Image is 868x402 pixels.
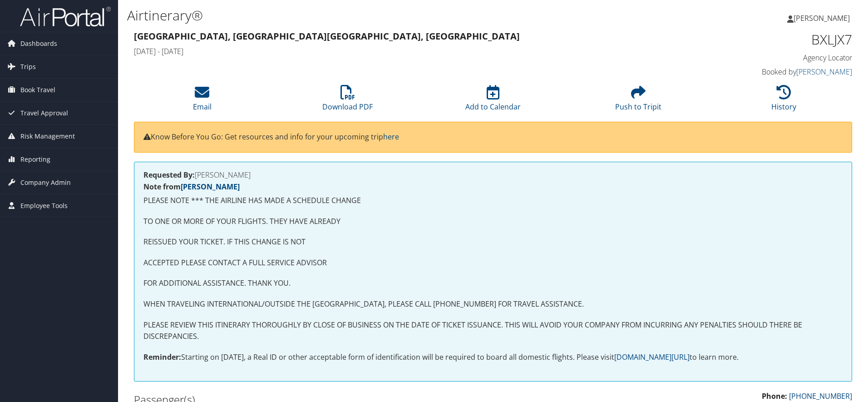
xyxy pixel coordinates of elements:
a: Download PDF [322,90,373,112]
a: Add to Calendar [465,90,521,112]
p: FOR ADDITIONAL ASSISTANCE. THANK YOU. [143,278,843,289]
span: Trips [20,55,36,78]
strong: Phone: [762,391,787,401]
h1: BXLJX7 [683,30,852,49]
a: [PERSON_NAME] [181,182,240,192]
p: WHEN TRAVELING INTERNATIONAL/OUTSIDE THE [GEOGRAPHIC_DATA], PLEASE CALL [PHONE_NUMBER] FOR TRAVEL... [143,298,843,310]
a: [PERSON_NAME] [796,67,852,77]
span: Risk Management [20,125,75,148]
h4: [DATE] - [DATE] [134,46,669,56]
a: [DOMAIN_NAME][URL] [614,352,690,362]
span: Employee Tools [20,194,68,217]
span: Travel Approval [20,102,68,124]
img: airportal-logo.png [20,6,111,27]
p: Starting on [DATE], a Real ID or other acceptable form of identification will be required to boar... [143,352,843,363]
strong: Requested By: [143,170,195,180]
p: PLEASE REVIEW THIS ITINERARY THOROUGHLY BY CLOSE OF BUSINESS ON THE DATE OF TICKET ISSUANCE. THIS... [143,319,843,342]
p: REISSUED YOUR TICKET. IF THIS CHANGE IS NOT [143,236,843,248]
h4: Agency Locator [683,53,852,63]
a: Push to Tripit [615,90,661,112]
span: [PERSON_NAME] [794,13,850,23]
span: Dashboards [20,32,57,55]
h4: Booked by [683,67,852,77]
p: PLEASE NOTE *** THE AIRLINE HAS MADE A SCHEDULE CHANGE [143,195,843,207]
span: Book Travel [20,79,55,101]
a: [PHONE_NUMBER] [789,391,852,401]
span: Company Admin [20,171,71,194]
p: TO ONE OR MORE OF YOUR FLIGHTS. THEY HAVE ALREADY [143,216,843,228]
strong: [GEOGRAPHIC_DATA], [GEOGRAPHIC_DATA] [GEOGRAPHIC_DATA], [GEOGRAPHIC_DATA] [134,30,520,42]
a: here [383,132,399,142]
h1: Airtinerary® [127,6,615,25]
span: Reporting [20,148,50,171]
strong: Reminder: [143,352,181,362]
p: ACCEPTED PLEASE CONTACT A FULL SERVICE ADVISOR [143,257,843,269]
strong: Note from [143,182,240,192]
a: [PERSON_NAME] [787,5,859,32]
a: History [771,90,796,112]
h4: [PERSON_NAME] [143,171,843,179]
a: Email [193,90,212,112]
p: Know Before You Go: Get resources and info for your upcoming trip [143,131,843,143]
